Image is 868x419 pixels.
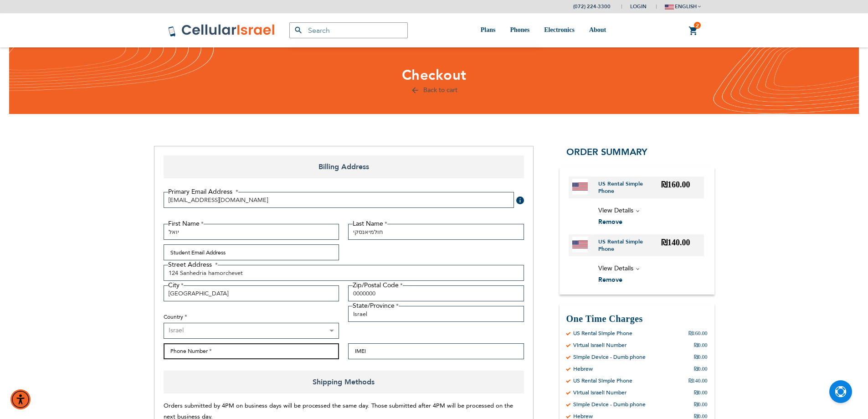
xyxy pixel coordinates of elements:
[630,3,647,10] span: Login
[164,371,524,393] span: Shipping Methods
[598,206,633,215] span: View Details
[694,341,708,349] div: ₪0.00
[168,24,276,37] img: Cellular Israel Logo
[688,26,699,36] a: 2
[402,66,467,85] span: Checkout
[573,401,646,408] div: Simple Device - Dumb phone
[694,401,708,408] div: ₪0.00
[598,264,633,273] span: View Details
[688,330,708,337] div: ₪160.00
[572,237,588,252] img: US Rental Simple Phone
[573,353,646,361] div: Simple Device - Dumb phone
[573,377,632,384] div: US Rental Simple Phone
[589,26,606,33] span: About
[598,180,662,195] a: US Rental Simple Phone
[598,238,662,253] a: US Rental Simple Phone
[598,275,622,284] span: Remove
[661,238,690,247] span: ₪140.00
[696,22,699,29] span: 2
[694,389,708,396] div: ₪0.00
[572,179,588,194] img: US Rental Simple Phone
[481,13,496,47] a: Plans
[688,377,708,384] div: ₪140.00
[566,313,708,325] h3: One Time Charges
[510,13,529,47] a: Phones
[573,330,632,337] div: US Rental Simple Phone
[289,22,408,38] input: Search
[510,26,529,33] span: Phones
[10,389,31,409] div: Accessibility Menu
[573,389,627,396] div: Virtual Israeli Number
[573,341,627,349] div: Virtual Israeli Number
[573,3,611,10] a: (072) 224-3300
[544,13,575,47] a: Electronics
[598,217,622,226] span: Remove
[573,365,593,372] div: Hebrew
[566,146,647,158] span: Order Summary
[694,353,708,361] div: ₪0.00
[589,13,606,47] a: About
[665,5,674,10] img: english
[694,365,708,372] div: ₪0.00
[661,180,690,189] span: ₪160.00
[411,86,457,94] a: Back to cart
[164,155,524,178] span: Billing Address
[544,26,575,33] span: Electronics
[481,26,496,33] span: Plans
